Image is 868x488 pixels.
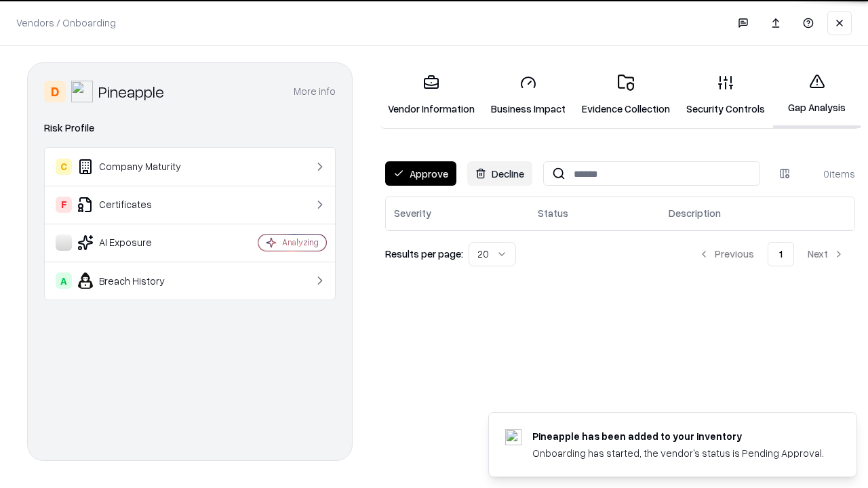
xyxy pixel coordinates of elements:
[505,429,521,445] img: pineappleenergy.com
[385,161,456,186] button: Approve
[678,64,773,127] a: Security Controls
[56,197,72,213] div: F
[532,446,824,460] div: Onboarding has started, the vendor's status is Pending Approval.
[773,62,861,128] a: Gap Analysis
[56,159,218,175] div: Company Maturity
[574,64,678,127] a: Evidence Collection
[56,235,218,251] div: AI Exposure
[538,206,568,220] div: Status
[688,242,855,266] nav: pagination
[56,197,218,213] div: Certificates
[44,81,66,102] div: D
[467,161,532,186] button: Decline
[16,16,116,30] p: Vendors / Onboarding
[282,237,319,248] div: Analyzing
[44,120,336,136] div: Risk Profile
[56,272,218,289] div: Breach History
[532,429,824,443] div: Pineapple has been added to your inventory
[669,206,721,220] div: Description
[71,81,93,102] img: Pineapple
[56,159,72,175] div: C
[385,247,463,261] p: Results per page:
[801,167,855,181] div: 0 items
[98,81,164,102] div: Pineapple
[294,79,336,104] button: More info
[394,206,431,220] div: Severity
[380,64,483,127] a: Vendor Information
[56,272,72,289] div: A
[483,64,574,127] a: Business Impact
[768,242,794,266] button: 1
